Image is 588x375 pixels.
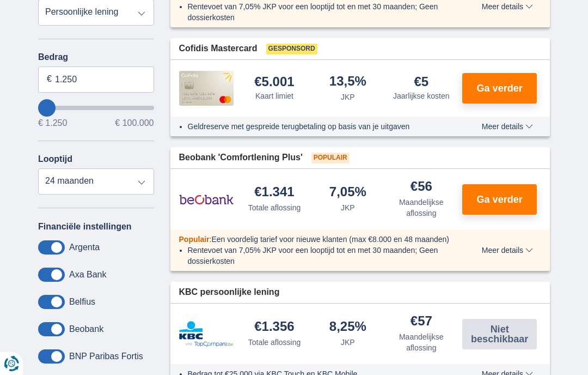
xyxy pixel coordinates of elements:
div: 7,05% [329,185,366,200]
span: € [47,73,52,86]
div: Maandelijkse aflossing [389,331,454,353]
div: JKP [341,92,355,102]
button: Meer details [474,246,541,255]
div: Jaarlijkse kosten [393,90,450,101]
img: product.pl.alt KBC [179,321,234,347]
span: Meer details [482,123,533,130]
span: Gesponsord [266,44,317,55]
button: Ga verder [462,73,537,104]
img: product.pl.alt Cofidis CC [179,71,234,106]
div: JKP [341,202,355,213]
li: Rentevoet van 7,05% JKP voor een looptijd tot en met 30 maanden; Geen dossierkosten [188,1,458,23]
div: : [170,234,467,245]
span: Populair [179,235,210,244]
label: Argenta [69,243,100,252]
span: € 100.000 [115,119,154,128]
div: Totale aflossing [248,202,301,213]
div: Totale aflossing [248,337,301,348]
li: Geldreserve met gespreide terugbetaling op basis van je uitgaven [188,121,458,132]
div: €5.001 [254,75,294,88]
div: 8,25% [329,320,366,335]
label: Looptijd [38,154,72,164]
div: €57 [411,314,432,329]
span: KBC persoonlijke lening [179,286,280,299]
span: Beobank 'Comfortlening Plus' [179,152,303,164]
img: product.pl.alt Beobank [179,186,234,213]
span: Ga verder [477,83,523,93]
span: Niet beschikbaar [465,324,534,344]
label: Belfius [69,297,95,307]
span: Meer details [482,3,533,10]
label: BNP Paribas Fortis [69,352,143,361]
label: Bedrag [38,52,154,62]
button: Meer details [474,122,541,131]
div: Maandelijkse aflossing [389,197,454,219]
div: €1.356 [254,320,294,335]
div: Kaart limiet [255,90,293,101]
label: Beobank [69,324,103,334]
input: wantToBorrow [38,106,154,110]
button: Ga verder [462,184,537,215]
div: €1.341 [254,185,294,200]
div: 13,5% [329,75,366,89]
span: € 1.250 [38,119,67,128]
span: Cofidis Mastercard [179,43,258,55]
div: €5 [414,75,428,88]
span: Ga verder [477,195,523,204]
div: €56 [411,180,432,195]
button: Meer details [474,2,541,11]
span: Een voordelig tarief voor nieuwe klanten (max €8.000 en 48 maanden) [211,235,449,244]
li: Rentevoet van 7,05% JKP voor een looptijd tot en met 30 maanden; Geen dossierkosten [188,245,458,267]
span: Populair [311,153,350,164]
label: Axa Bank [69,270,106,280]
div: JKP [341,337,355,348]
button: Niet beschikbaar [462,319,537,349]
span: Meer details [482,246,533,254]
label: Financiële instellingen [38,222,132,232]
